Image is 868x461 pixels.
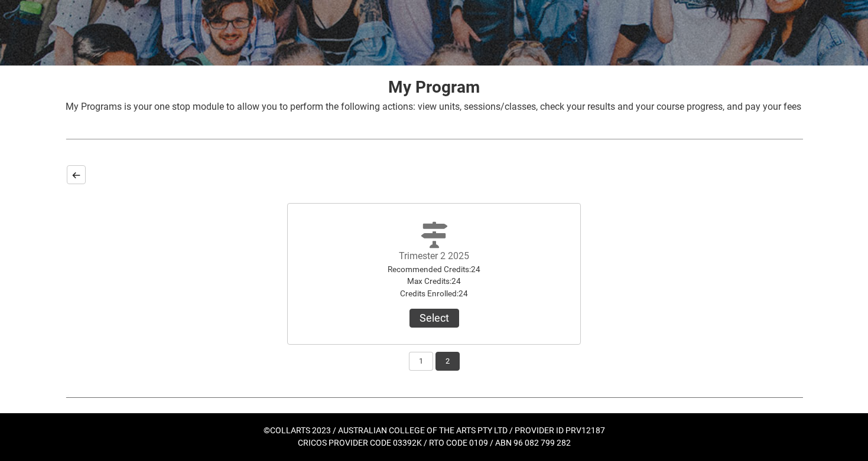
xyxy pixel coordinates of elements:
[66,101,801,112] span: My Programs is your one stop module to allow you to perform the following actions: view units, se...
[399,250,469,261] label: Trimester 2 2025
[66,133,803,145] img: REDU_GREY_LINE
[66,391,803,403] img: REDU_GREY_LINE
[388,77,480,97] strong: My Program
[368,287,500,299] div: Credits Enrolled : 24
[409,309,459,328] button: Trimester 2 2025Recommended Credits:24Max Credits:24Credits Enrolled:24
[368,263,500,275] div: Recommended Credits : 24
[435,352,460,371] button: 2
[368,275,500,287] div: Max Credits : 24
[409,352,433,371] button: 1
[67,165,86,184] button: Back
